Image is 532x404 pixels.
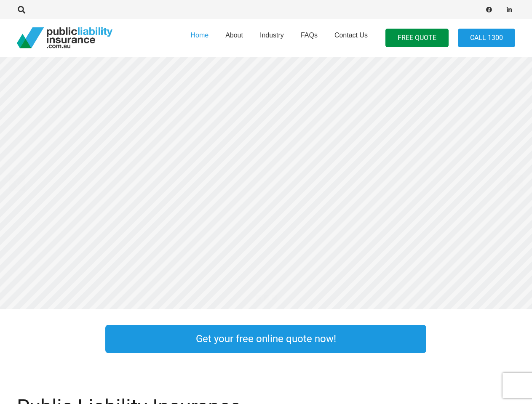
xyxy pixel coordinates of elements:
a: FAQs [292,16,326,59]
span: FAQs [301,32,318,39]
a: Get your free online quote now! [105,325,426,353]
a: Search [13,6,30,13]
a: LinkedIn [503,4,515,16]
a: Facebook [483,4,495,16]
span: Industry [260,32,284,39]
a: pli_logotransparent [17,27,112,48]
a: Home [182,16,217,59]
span: About [225,32,243,39]
a: Call 1300 [458,29,515,48]
a: FREE QUOTE [385,29,449,48]
a: Link [443,323,532,355]
a: Industry [251,16,292,59]
span: Contact Us [334,32,368,39]
a: About [217,16,251,59]
a: Contact Us [326,16,376,59]
span: Home [190,32,209,39]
